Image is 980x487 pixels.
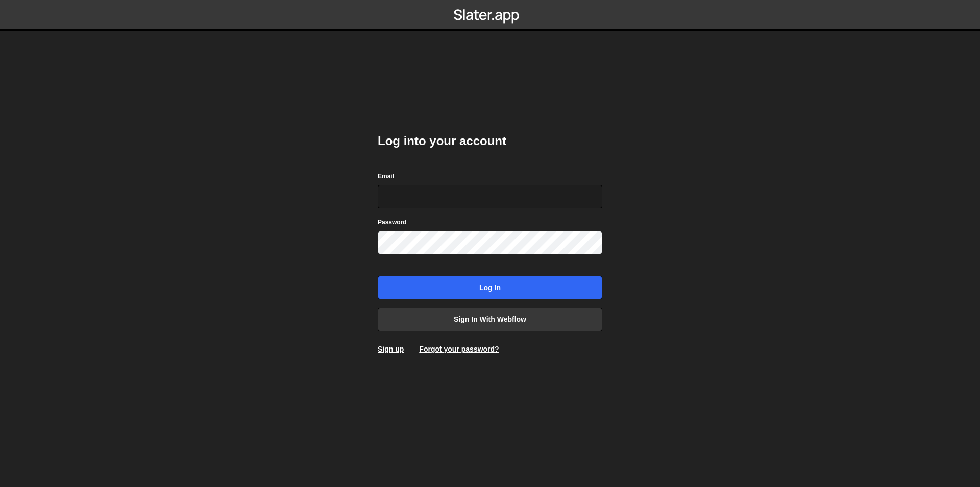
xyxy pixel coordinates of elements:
[419,345,499,353] a: Forgot your password?
[378,133,602,149] h2: Log into your account
[378,345,404,353] a: Sign up
[378,276,602,299] input: Log in
[378,217,407,227] label: Password
[378,171,394,181] label: Email
[378,308,602,331] a: Sign in with Webflow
